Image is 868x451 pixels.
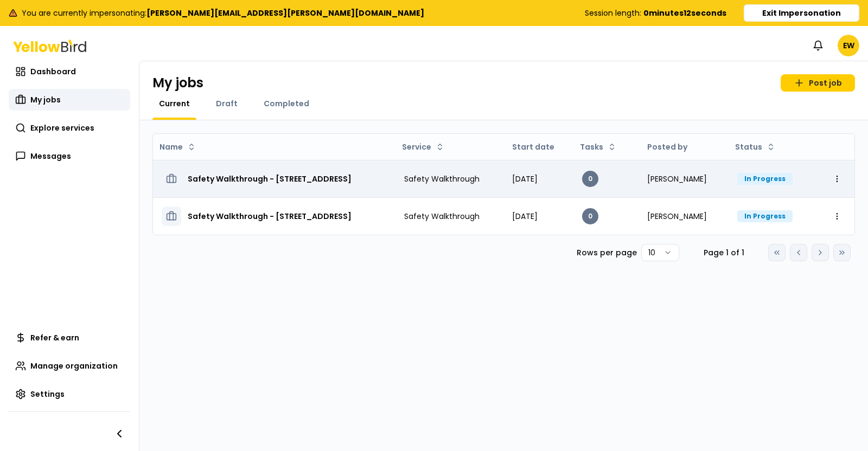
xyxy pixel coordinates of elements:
span: Service [402,141,431,152]
a: Settings [9,383,130,405]
h1: My jobs [152,74,203,92]
span: Status [735,141,762,152]
button: Status [731,138,780,156]
div: In Progress [737,173,793,185]
td: [PERSON_NAME] [639,197,729,235]
span: Tasks [580,141,603,152]
span: Name [159,141,183,152]
a: Completed [257,98,316,109]
a: Post job [781,74,855,92]
span: Completed [264,98,309,109]
div: In Progress [737,210,793,222]
button: Tasks [576,138,621,156]
a: Explore services [9,117,130,139]
button: Name [155,138,200,156]
b: [PERSON_NAME][EMAIL_ADDRESS][PERSON_NAME][DOMAIN_NAME] [146,8,424,18]
span: You are currently impersonating: [22,8,424,18]
a: Manage organization [9,355,130,377]
a: Current [152,98,196,109]
a: Refer & earn [9,327,130,349]
span: Manage organization [30,360,118,371]
div: 0 [582,208,598,224]
p: Rows per page [577,247,637,258]
span: Messages [30,151,71,162]
a: My jobs [9,89,130,111]
button: Exit Impersonation [744,4,859,22]
td: [PERSON_NAME] [639,160,729,197]
span: Safety Walkthrough [404,173,480,184]
span: Refer & earn [30,332,79,343]
th: Start date [503,134,573,160]
button: Service [398,138,449,156]
span: EW [838,35,859,56]
span: My jobs [30,94,61,105]
div: 0 [582,171,598,187]
a: Draft [209,98,244,109]
h3: Safety Walkthrough - [STREET_ADDRESS] [188,207,352,226]
th: Posted by [639,134,729,160]
b: 0 minutes 12 seconds [643,8,726,18]
a: Dashboard [9,61,130,82]
div: Session length: [585,8,726,18]
span: Safety Walkthrough [404,211,480,222]
h3: Safety Walkthrough - [STREET_ADDRESS] [188,169,352,189]
a: Messages [9,145,130,167]
span: Current [159,98,190,109]
div: Page 1 of 1 [697,247,751,258]
span: Dashboard [30,66,76,77]
span: [DATE] [512,173,538,184]
span: Settings [30,389,65,400]
span: Draft [216,98,238,109]
span: Explore services [30,123,94,133]
span: [DATE] [512,211,538,222]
